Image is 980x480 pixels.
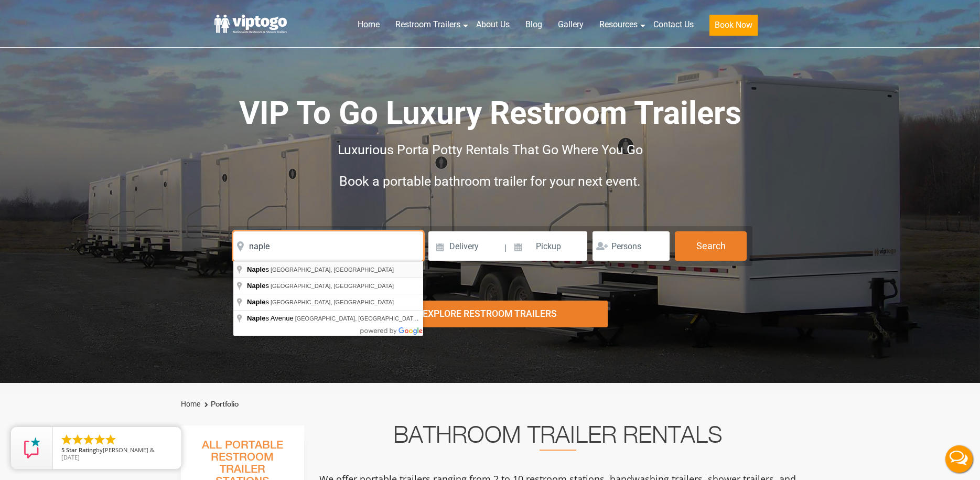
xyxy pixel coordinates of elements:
[21,438,42,458] img: Review Rating
[508,231,588,261] input: Pickup
[82,433,95,446] li: 
[103,446,156,454] span: [PERSON_NAME] &.
[93,433,106,446] li: 
[591,13,645,36] a: Resources
[202,398,239,411] li: Portfolio
[247,314,265,322] span: Naple
[338,142,643,157] span: Luxurious Porta Potty Rentals That Go Where You Go
[645,13,702,36] a: Contact Us
[61,453,80,461] span: [DATE]
[702,13,766,42] a: Book Now
[181,400,200,408] a: Home
[239,94,741,132] span: VIP To Go Luxury Restroom Trailers
[518,13,550,36] a: Blog
[468,13,518,36] a: About Us
[675,231,747,261] button: Search
[428,231,503,261] input: Delivery
[339,174,641,189] span: Book a portable bathroom trailer for your next event.
[247,314,295,322] span: s Avenue
[372,301,608,327] div: Explore Restroom Trailers
[61,446,64,454] span: 5
[247,298,265,306] span: Naple
[709,15,758,36] button: Book Now
[60,433,73,446] li: 
[233,231,423,261] input: Where do you need your restroom?
[295,315,482,322] span: [GEOGRAPHIC_DATA], [GEOGRAPHIC_DATA], [GEOGRAPHIC_DATA]
[61,447,173,454] span: by
[271,299,394,305] span: [GEOGRAPHIC_DATA], [GEOGRAPHIC_DATA]
[247,265,271,273] span: s
[350,13,387,36] a: Home
[247,265,265,273] span: Naple
[387,13,468,36] a: Restroom Trailers
[504,231,507,265] span: |
[66,446,96,454] span: Star Rating
[71,433,84,446] li: 
[318,425,798,451] h2: Bathroom Trailer Rentals
[550,13,591,36] a: Gallery
[247,282,265,290] span: Naple
[271,283,394,289] span: [GEOGRAPHIC_DATA], [GEOGRAPHIC_DATA]
[938,438,980,480] button: Live Chat
[271,266,394,273] span: [GEOGRAPHIC_DATA], [GEOGRAPHIC_DATA]
[593,231,670,261] input: Persons
[247,282,271,290] span: s
[247,298,271,306] span: s
[104,433,117,446] li: 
